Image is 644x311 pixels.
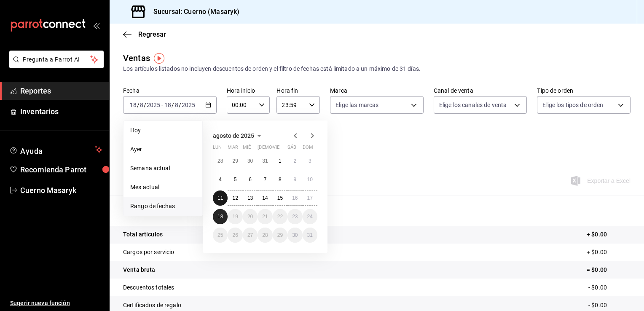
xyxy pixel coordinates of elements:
[258,145,307,153] abbr: jueves
[243,228,258,243] button: 27 de agosto de 2025
[542,101,603,109] span: Elige los tipos de orden
[247,195,253,201] abbr: 13 de agosto de 2025
[228,228,242,243] button: 26 de agosto de 2025
[217,195,223,201] abbr: 11 de agosto de 2025
[279,177,282,182] abbr: 8 de agosto de 2025
[273,190,287,206] button: 15 de agosto de 2025
[213,145,222,153] abbr: lunes
[228,153,242,169] button: 29 de julio de 2025
[123,88,217,94] label: Fecha
[277,195,283,201] abbr: 15 de agosto de 2025
[262,158,268,164] abbr: 31 de julio de 2025
[228,190,242,206] button: 12 de agosto de 2025
[123,64,631,73] div: Los artículos listados no incluyen descuentos de orden y el filtro de fechas está limitado a un m...
[279,158,282,164] abbr: 1 de agosto de 2025
[20,145,91,155] span: Ayuda
[287,145,296,153] abbr: sábado
[232,195,238,201] abbr: 12 de agosto de 2025
[130,126,196,135] span: Hoy
[217,232,223,238] abbr: 25 de agosto de 2025
[303,153,317,169] button: 3 de agosto de 2025
[228,172,242,187] button: 5 de agosto de 2025
[213,153,228,169] button: 28 de julio de 2025
[293,177,296,182] abbr: 9 de agosto de 2025
[213,228,228,243] button: 25 de agosto de 2025
[130,164,196,173] span: Semana actual
[123,52,150,64] div: Ventas
[258,153,272,169] button: 31 de julio de 2025
[154,53,164,64] button: Tooltip marker
[130,145,196,154] span: Ayer
[179,102,181,108] span: /
[140,102,144,108] input: --
[123,30,166,38] button: Regresar
[10,299,102,308] span: Sugerir nueva función
[292,214,298,220] abbr: 23 de agosto de 2025
[213,131,264,141] button: agosto de 2025
[292,232,298,238] abbr: 30 de agosto de 2025
[247,214,253,220] abbr: 20 de agosto de 2025
[9,51,104,68] button: Pregunta a Parrot AI
[303,145,313,153] abbr: domingo
[219,177,222,182] abbr: 4 de agosto de 2025
[287,172,302,187] button: 9 de agosto de 2025
[213,132,254,139] span: agosto de 2025
[273,172,287,187] button: 8 de agosto de 2025
[262,195,268,201] abbr: 14 de agosto de 2025
[287,190,302,206] button: 16 de agosto de 2025
[164,102,172,108] input: --
[293,158,296,164] abbr: 2 de agosto de 2025
[123,248,174,257] p: Cargos por servicio
[307,214,313,220] abbr: 24 de agosto de 2025
[439,101,507,109] span: Elige los canales de venta
[123,230,163,239] p: Total artículos
[144,102,146,108] span: /
[276,88,320,94] label: Hora fin
[434,88,527,94] label: Canal de venta
[243,190,258,206] button: 13 de agosto de 2025
[243,145,251,153] abbr: miércoles
[130,202,196,211] span: Rango de fechas
[307,195,313,201] abbr: 17 de agosto de 2025
[20,106,102,117] span: Inventarios
[273,145,279,153] abbr: viernes
[228,209,242,224] button: 19 de agosto de 2025
[243,172,258,187] button: 6 de agosto de 2025
[262,214,268,220] abbr: 21 de agosto de 2025
[303,228,317,243] button: 31 de agosto de 2025
[217,158,223,164] abbr: 28 de julio de 2025
[335,101,378,109] span: Elige las marcas
[181,102,196,108] input: ----
[213,209,228,224] button: 18 de agosto de 2025
[258,172,272,187] button: 7 de agosto de 2025
[123,301,181,310] p: Certificados de regalo
[232,214,238,220] abbr: 19 de agosto de 2025
[587,265,631,274] p: = $0.00
[217,214,223,220] abbr: 18 de agosto de 2025
[258,209,272,224] button: 21 de agosto de 2025
[129,102,137,108] input: --
[277,232,283,238] abbr: 29 de agosto de 2025
[273,209,287,224] button: 22 de agosto de 2025
[264,177,267,182] abbr: 7 de agosto de 2025
[258,190,272,206] button: 14 de agosto de 2025
[93,22,99,29] button: open_drawer_menu
[307,177,313,182] abbr: 10 de agosto de 2025
[20,185,102,196] span: Cuerno Masaryk
[307,232,313,238] abbr: 31 de agosto de 2025
[123,206,631,216] p: Resumen
[234,177,237,182] abbr: 5 de agosto de 2025
[228,145,238,153] abbr: martes
[287,153,302,169] button: 2 de agosto de 2025
[258,228,272,243] button: 28 de agosto de 2025
[213,190,228,206] button: 11 de agosto de 2025
[537,88,631,94] label: Tipo de orden
[138,30,166,38] span: Regresar
[262,232,268,238] abbr: 28 de agosto de 2025
[273,153,287,169] button: 1 de agosto de 2025
[303,209,317,224] button: 24 de agosto de 2025
[174,102,179,108] input: --
[292,195,298,201] abbr: 16 de agosto de 2025
[227,88,270,94] label: Hora inicio
[6,61,104,70] a: Pregunta a Parrot AI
